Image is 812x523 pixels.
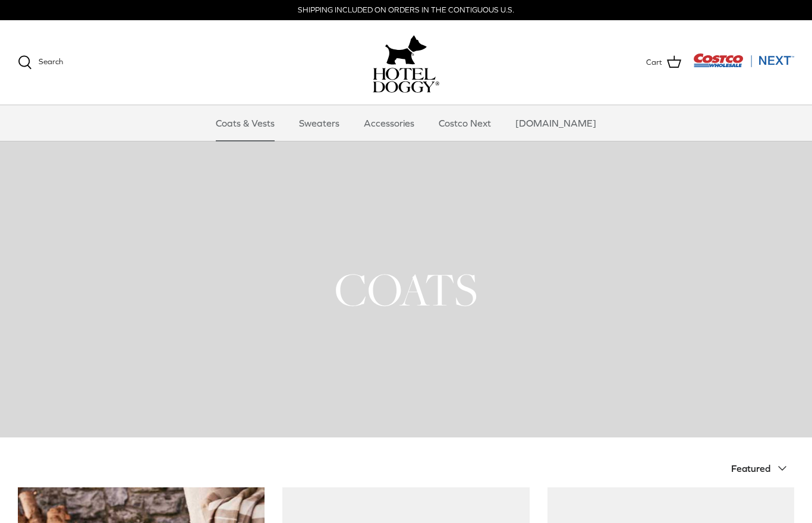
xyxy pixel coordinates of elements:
a: Sweaters [288,105,350,141]
a: Accessories [353,105,425,141]
h1: COATS [18,260,794,319]
img: Costco Next [693,53,794,68]
a: Visit Costco Next [693,61,794,70]
a: [DOMAIN_NAME] [505,105,607,141]
span: Search [39,57,63,66]
a: Search [18,55,63,70]
button: Featured [731,455,794,481]
a: hoteldoggy.com hoteldoggycom [373,32,439,93]
img: hoteldoggy.com [385,32,427,68]
a: Coats & Vests [205,105,285,141]
span: Featured [731,463,770,474]
span: Cart [646,56,662,69]
a: Costco Next [428,105,502,141]
a: Cart [646,55,681,70]
img: hoteldoggycom [373,68,439,93]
